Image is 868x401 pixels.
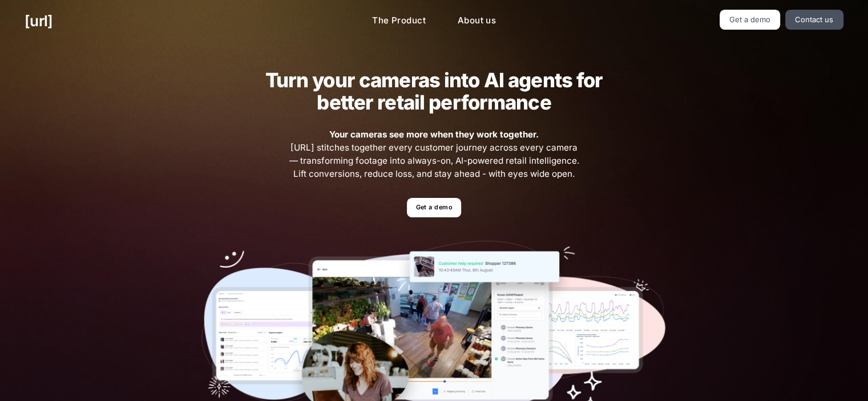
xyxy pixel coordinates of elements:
a: The Product [363,10,435,32]
h2: Turn your cameras into AI agents for better retail performance [247,69,620,114]
strong: Your cameras see more when they work together. [329,129,539,140]
a: About us [449,10,505,32]
a: Get a demo [407,198,461,218]
a: [URL] [25,10,53,32]
a: Contact us [785,10,843,30]
span: [URL] stitches together every customer journey across every camera — transforming footage into al... [288,128,581,180]
a: Get a demo [720,10,781,30]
